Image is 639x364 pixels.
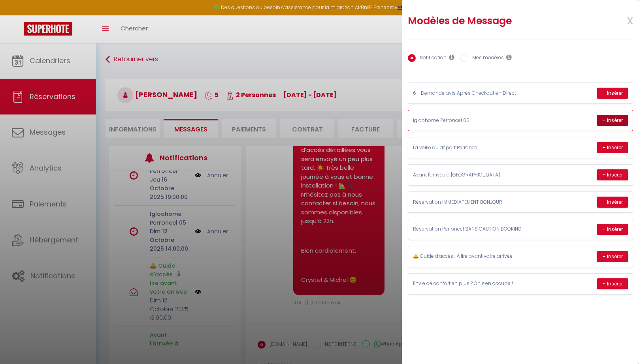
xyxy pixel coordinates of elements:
[597,115,628,126] button: + Insérer
[413,117,532,124] p: Igloohome Perroncel 05
[416,54,447,63] label: Notification
[597,142,628,153] button: + Insérer
[597,224,628,235] button: + Insérer
[413,144,532,152] p: La veille du départ Perroncel
[413,253,532,260] p: 🛎️ Guide d’accès : À lire avant votre arrivée
[597,88,628,99] button: + Insérer
[413,280,532,287] p: Envie de confort en plus ? On s’en occupe !
[608,11,633,29] span: x
[413,199,532,206] p: Réservation IMMEDIATEMENT BONJOUR
[597,169,628,180] button: + Insérer
[449,54,454,60] i: Les notifications sont visibles par toi et ton équipe
[597,278,628,289] button: + Insérer
[408,15,592,27] h2: Modèles de Message
[413,90,532,97] p: 6 - Demande avis Après Checkout en Direct
[597,197,628,208] button: + Insérer
[413,171,532,179] p: Avant l'arrivée à [GEOGRAPHIC_DATA]
[597,251,628,262] button: + Insérer
[468,54,504,63] label: Mes modèles
[413,225,532,233] p: Réservation Perroncel SANS CAUTION BOOKING
[506,54,512,60] i: Les modèles généraux sont visibles par vous et votre équipe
